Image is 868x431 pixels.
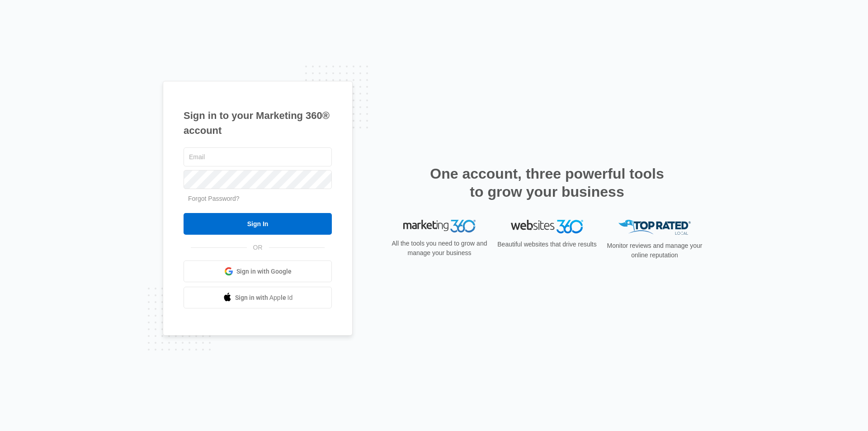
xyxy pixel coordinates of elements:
[403,220,476,232] img: Marketing 360
[184,260,332,282] a: Sign in with Google
[427,165,667,201] h2: One account, three powerful tools to grow your business
[604,241,705,260] p: Monitor reviews and manage your online reputation
[618,220,691,235] img: Top Rated Local
[247,243,269,252] span: OR
[236,267,292,276] span: Sign in with Google
[184,213,332,235] input: Sign In
[184,108,332,138] h1: Sign in to your Marketing 360® account
[235,293,293,303] span: Sign in with Apple Id
[511,220,583,233] img: Websites 360
[188,195,240,202] a: Forgot Password?
[496,240,598,249] p: Beautiful websites that drive results
[184,147,332,166] input: Email
[389,239,490,258] p: All the tools you need to grow and manage your business
[184,287,332,308] a: Sign in with Apple Id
